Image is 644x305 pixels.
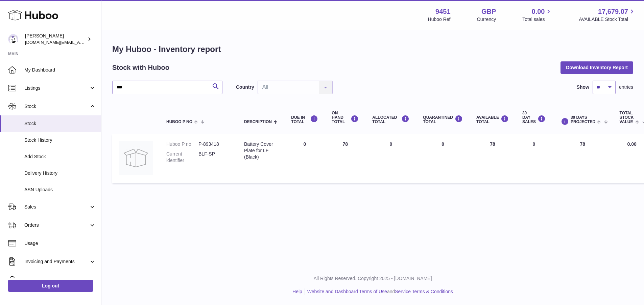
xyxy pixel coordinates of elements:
[470,134,516,183] td: 78
[8,34,18,44] img: amir.ch@gmail.com
[291,115,318,124] div: DUE IN TOTAL
[107,275,639,282] p: All Rights Reserved. Copyright 2025 - [DOMAIN_NAME]
[619,84,633,90] span: entries
[477,16,496,23] div: Currency
[571,115,595,124] span: 30 DAYS PROJECTED
[24,240,96,247] span: Usage
[24,204,89,210] span: Sales
[24,85,89,91] span: Listings
[428,16,451,23] div: Huboo Ref
[620,111,634,124] span: Total stock value
[332,111,359,124] div: ON HAND Total
[365,134,416,183] td: 0
[305,288,453,295] li: and
[244,141,278,160] div: Battery Cover Plate for LF (Black)
[284,134,325,183] td: 0
[325,134,365,183] td: 78
[24,258,89,265] span: Invoicing and Payments
[198,141,231,147] dd: P-893418
[24,67,96,73] span: My Dashboard
[435,7,451,16] strong: 9451
[560,61,633,74] button: Download Inventory Report
[292,289,302,294] a: Help
[166,151,198,164] dt: Current identifier
[442,141,444,147] span: 0
[522,111,546,124] div: 30 DAY SALES
[24,103,89,110] span: Stock
[579,16,636,23] span: AVAILABLE Stock Total
[579,7,636,23] a: 17,679.07 AVAILABLE Stock Total
[552,134,613,183] td: 78
[236,84,254,90] label: Country
[25,39,135,45] span: [DOMAIN_NAME][EMAIL_ADDRESS][DOMAIN_NAME]
[166,120,192,124] span: Huboo P no
[24,187,96,193] span: ASN Uploads
[24,277,96,283] span: Cases
[8,280,93,292] a: Log out
[24,120,96,127] span: Stock
[577,84,589,90] label: Show
[307,289,387,294] a: Website and Dashboard Terms of Use
[198,151,231,164] dd: BLF-SP
[598,7,628,16] span: 17,679.07
[481,7,496,16] strong: GBP
[627,141,637,147] span: 0.00
[476,115,509,124] div: AVAILABLE Total
[112,63,169,72] h2: Stock with Huboo
[522,16,552,23] span: Total sales
[24,154,96,160] span: Add Stock
[244,120,272,124] span: Description
[516,134,552,183] td: 0
[522,7,552,23] a: 0.00 Total sales
[25,33,86,46] div: [PERSON_NAME]
[166,141,198,147] dt: Huboo P no
[372,115,409,124] div: ALLOCATED Total
[423,115,463,124] div: QUARANTINED Total
[24,137,96,143] span: Stock History
[112,44,633,55] h1: My Huboo - Inventory report
[395,289,453,294] a: Service Terms & Conditions
[532,7,545,16] span: 0.00
[24,222,89,228] span: Orders
[119,141,153,175] img: product image
[24,170,96,176] span: Delivery History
